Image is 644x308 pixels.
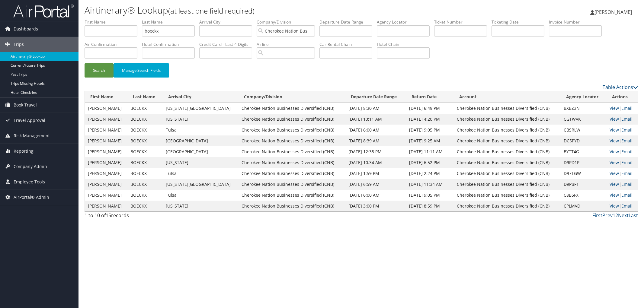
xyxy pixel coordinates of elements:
[454,103,561,114] td: Cherokee Nation Businesses Diversified (CNB)
[594,9,632,15] span: [PERSON_NAME]
[492,19,549,25] label: Ticketing Date
[85,114,127,125] td: [PERSON_NAME]
[345,201,406,211] td: [DATE] 3:00 PM
[454,125,561,135] td: Cherokee Nation Businesses Diversified (CNB)
[14,128,50,143] span: Risk Management
[610,170,619,176] a: View
[127,201,163,211] td: BOECKX
[14,144,34,159] span: Reporting
[14,159,47,174] span: Company Admin
[142,19,199,25] label: Last Name
[621,127,633,133] a: Email
[406,125,454,135] td: [DATE] 9:05 PM
[607,179,638,190] td: |
[454,114,561,125] td: Cherokee Nation Businesses Diversified (CNB)
[163,146,239,157] td: [GEOGRAPHIC_DATA]
[406,179,454,190] td: [DATE] 11:34 AM
[14,97,37,113] span: Book Travel
[199,41,257,47] label: Credit Card - Last 4 Digits
[621,116,633,122] a: Email
[127,157,163,168] td: BOECKX
[607,201,638,211] td: |
[618,212,629,219] a: Next
[239,179,345,190] td: Cherokee Nation Businesses Diversified (CNB)
[239,201,345,211] td: Cherokee Nation Businesses Diversified (CNB)
[85,41,142,47] label: Air Confirmation
[406,190,454,201] td: [DATE] 9:05 PM
[621,160,633,165] a: Email
[454,168,561,179] td: Cherokee Nation Businesses Diversified (CNB)
[14,21,38,37] span: Dashboards
[163,201,239,211] td: [US_STATE]
[239,114,345,125] td: Cherokee Nation Businesses Diversified (CNB)
[85,190,127,201] td: [PERSON_NAME]
[345,125,406,135] td: [DATE] 6:00 AM
[607,91,638,103] th: Actions
[610,116,619,122] a: View
[603,84,638,90] a: Table Actions
[377,19,434,25] label: Agency Locator
[406,135,454,146] td: [DATE] 9:25 AM
[345,91,406,103] th: Departure Date Range: activate to sort column ascending
[85,4,453,17] h1: Airtinerary® Lookup
[85,91,127,103] th: First Name: activate to sort column descending
[85,212,216,222] div: 1 to 10 of records
[561,114,607,125] td: CGTWVK
[561,179,607,190] td: D9PBF1
[239,91,345,103] th: Company/Division
[610,127,619,133] a: View
[406,201,454,211] td: [DATE] 8:59 PM
[163,135,239,146] td: [GEOGRAPHIC_DATA]
[85,201,127,211] td: [PERSON_NAME]
[406,114,454,125] td: [DATE] 4:20 PM
[239,135,345,146] td: Cherokee Nation Businesses Diversified (CNB)
[85,135,127,146] td: [PERSON_NAME]
[345,135,406,146] td: [DATE] 8:39 AM
[610,192,619,198] a: View
[607,168,638,179] td: |
[607,190,638,201] td: |
[561,157,607,168] td: D9PD1P
[621,149,633,154] a: Email
[239,168,345,179] td: Cherokee Nation Businesses Diversified (CNB)
[561,125,607,135] td: CBSRLW
[607,125,638,135] td: |
[345,157,406,168] td: [DATE] 10:34 AM
[163,157,239,168] td: [US_STATE]
[127,135,163,146] td: BOECKX
[257,41,319,47] label: Airline
[142,41,199,47] label: Hotel Confirmation
[319,41,377,47] label: Car Rental Chain
[85,103,127,114] td: [PERSON_NAME]
[345,168,406,179] td: [DATE] 1:59 PM
[454,91,561,103] th: Account: activate to sort column ascending
[199,19,257,25] label: Arrival City
[163,168,239,179] td: Tulsa
[561,168,607,179] td: D97TGW
[454,179,561,190] td: Cherokee Nation Businesses Diversified (CNB)
[345,103,406,114] td: [DATE] 8:30 AM
[406,91,454,103] th: Return Date: activate to sort column ascending
[621,138,633,144] a: Email
[163,190,239,201] td: Tulsa
[602,212,613,219] a: Prev
[610,105,619,111] a: View
[561,201,607,211] td: CPLMVD
[239,125,345,135] td: Cherokee Nation Businesses Diversified (CNB)
[85,179,127,190] td: [PERSON_NAME]
[14,190,49,205] span: AirPortal® Admin
[163,91,239,103] th: Arrival City: activate to sort column ascending
[14,174,45,189] span: Employee Tools
[406,168,454,179] td: [DATE] 2:24 PM
[621,192,633,198] a: Email
[14,37,24,52] span: Trips
[610,149,619,154] a: View
[345,190,406,201] td: [DATE] 6:00 AM
[377,41,434,47] label: Hotel Chain
[85,125,127,135] td: [PERSON_NAME]
[607,157,638,168] td: |
[14,113,45,128] span: Travel Approval
[454,201,561,211] td: Cherokee Nation Businesses Diversified (CNB)
[106,212,111,219] span: 15
[406,157,454,168] td: [DATE] 6:52 PM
